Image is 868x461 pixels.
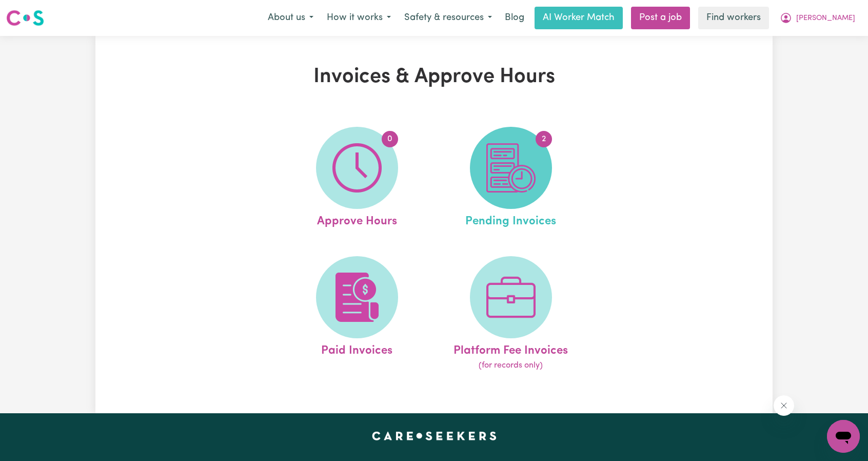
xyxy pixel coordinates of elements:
[321,338,392,360] span: Paid Invoices
[6,6,44,30] a: Careseekers logo
[499,7,530,29] a: Blog
[382,131,398,147] span: 0
[453,338,568,360] span: Platform Fee Invoices
[796,13,855,24] span: [PERSON_NAME]
[214,65,654,89] h1: Invoices & Approve Hours
[773,7,862,29] button: My Account
[398,7,499,29] button: Safety & resources
[437,127,585,230] a: Pending Invoices
[774,395,794,416] iframe: Close message
[283,256,431,372] a: Paid Invoices
[6,9,44,27] img: Careseekers logo
[698,7,769,29] a: Find workers
[317,209,397,230] span: Approve Hours
[827,420,860,453] iframe: Button to launch messaging window
[536,131,552,147] span: 2
[6,7,62,15] span: Need any help?
[631,7,690,29] a: Post a job
[535,7,623,29] a: AI Worker Match
[283,127,431,230] a: Approve Hours
[437,256,585,372] a: Platform Fee Invoices(for records only)
[372,432,497,440] a: Careseekers home page
[465,209,556,230] span: Pending Invoices
[320,7,398,29] button: How it works
[261,7,320,29] button: About us
[479,359,543,372] span: (for records only)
